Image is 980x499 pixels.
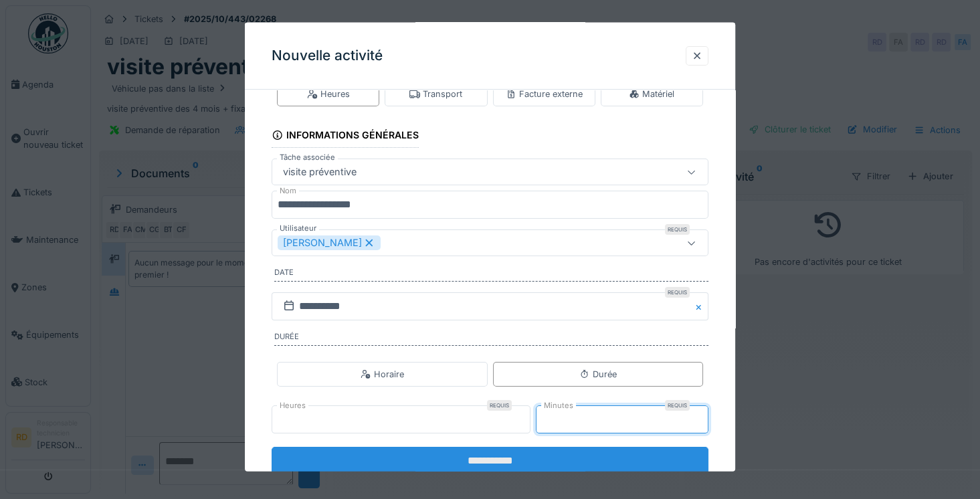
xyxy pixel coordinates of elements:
h3: Nouvelle activité [272,47,383,64]
label: Utilisateur [277,223,319,234]
div: Durée [579,367,617,380]
div: Requis [665,224,690,235]
div: Horaire [361,367,404,380]
label: Date [274,267,708,282]
div: Matériel [629,88,674,100]
div: Requis [665,287,690,298]
div: [PERSON_NAME] [278,235,381,250]
div: Heures [307,88,350,100]
div: Requis [487,400,512,411]
button: Close [694,292,708,320]
div: visite préventive [278,165,362,179]
div: Informations générales [272,125,419,148]
label: Nom [277,185,299,197]
div: Transport [409,88,462,100]
label: Durée [274,331,708,346]
div: Requis [665,400,690,411]
label: Minutes [541,400,576,411]
label: Tâche associée [277,152,338,163]
label: Heures [277,400,308,411]
div: Facture externe [506,88,583,100]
